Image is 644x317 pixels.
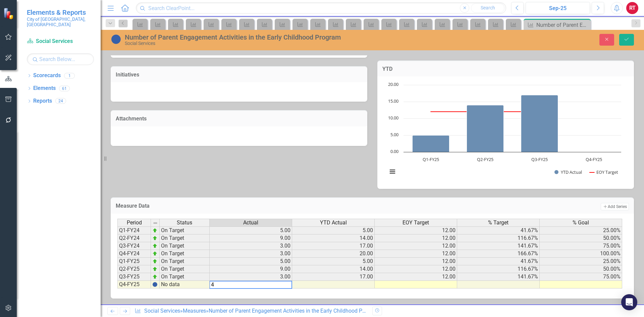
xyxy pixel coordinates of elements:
[402,220,429,226] span: EOY Target
[388,98,398,104] text: 15.00
[626,2,638,14] button: RT
[55,98,66,104] div: 24
[388,167,397,176] button: View chart menu, Chart
[540,226,622,234] td: 25.00%
[111,34,121,45] img: No data
[59,86,70,91] div: 61
[457,273,540,281] td: 141.67%
[144,308,180,314] a: Social Services
[117,242,151,250] td: Q3-FY24
[292,234,375,242] td: 14.00
[590,169,619,175] button: Show EOY Target
[125,34,404,41] div: Number of Parent Engagement Activities in the Early Childhood Program
[601,203,629,210] button: Add Series
[64,73,75,78] div: 1
[457,242,540,250] td: 141.67%
[413,136,449,152] path: Q1-FY25, 5. YTD Actual.
[375,226,457,234] td: 12.00
[457,234,540,242] td: 116.67%
[117,265,151,273] td: Q2-FY25
[160,250,210,258] td: On Target
[152,266,158,272] img: zOikAAAAAElFTkSuQmCC
[33,72,61,80] a: Scorecards
[117,258,151,265] td: Q1-FY25
[117,234,151,242] td: Q2-FY24
[243,220,258,226] span: Actual
[210,265,292,273] td: 9.00
[621,294,637,310] div: Open Intercom Messenger
[573,220,589,226] span: % Goal
[117,281,151,288] td: Q4-FY25
[292,265,375,273] td: 14.00
[467,105,504,152] path: Q2-FY25, 14. YTD Actual.
[117,226,151,234] td: Q1-FY24
[292,258,375,265] td: 5.00
[210,234,292,242] td: 9.00
[457,265,540,273] td: 116.67%
[152,228,158,233] img: zOikAAAAAElFTkSuQmCC
[160,234,210,242] td: On Target
[471,3,504,13] button: Search
[586,156,602,162] text: Q4-FY25
[116,72,362,78] h3: Initiatives
[117,273,151,281] td: Q3-FY25
[292,250,375,258] td: 20.00
[152,274,158,279] img: zOikAAAAAElFTkSuQmCC
[160,242,210,250] td: On Target
[27,38,94,45] a: Social Services
[481,5,495,10] span: Search
[152,243,158,249] img: zOikAAAAAElFTkSuQmCC
[177,220,192,226] span: Status
[117,250,151,258] td: Q4-FY24
[160,273,210,281] td: On Target
[375,242,457,250] td: 12.00
[536,21,589,29] div: Number of Parent Engagement Activities in the Early Childhood Program
[540,273,622,281] td: 75.00%
[526,2,590,14] button: Sep-25
[210,242,292,250] td: 3.00
[540,265,622,273] td: 50.00%
[521,95,558,152] path: Q3-FY25, 17. YTD Actual.
[33,97,52,105] a: Reports
[160,226,210,234] td: On Target
[488,220,508,226] span: % Target
[390,148,398,154] text: 0.00
[375,258,457,265] td: 12.00
[210,250,292,258] td: 3.00
[540,242,622,250] td: 75.00%
[210,273,292,281] td: 3.00
[382,66,629,72] h3: YTD
[160,281,210,288] td: No data
[388,115,398,121] text: 10.00
[531,156,548,162] text: Q3-FY25
[375,265,457,273] td: 12.00
[457,250,540,258] td: 166.67%
[430,110,541,113] g: EOY Target, series 2 of 2. Line with 4 data points.
[3,7,15,19] img: ClearPoint Strategy
[183,308,206,314] a: Measures
[384,82,627,182] div: Chart. Highcharts interactive chart.
[152,259,158,264] img: zOikAAAAAElFTkSuQmCC
[375,234,457,242] td: 12.00
[477,156,493,162] text: Q2-FY25
[292,226,375,234] td: 5.00
[375,250,457,258] td: 12.00
[388,81,398,87] text: 20.00
[423,156,439,162] text: Q1-FY25
[540,250,622,258] td: 100.00%
[125,41,404,46] div: Social Services
[152,251,158,256] img: zOikAAAAAElFTkSuQmCC
[209,308,379,314] div: Number of Parent Engagement Activities in the Early Childhood Program
[540,258,622,265] td: 25.00%
[160,258,210,265] td: On Target
[540,234,622,242] td: 50.00%
[153,220,158,226] img: 8DAGhfEEPCf229AAAAAElFTkSuQmCC
[413,85,594,152] g: YTD Actual, series 1 of 2. Bar series with 4 bars.
[136,2,506,14] input: Search ClearPoint...
[135,307,367,315] div: » »
[27,16,94,28] small: City of [GEOGRAPHIC_DATA], [GEOGRAPHIC_DATA]
[210,226,292,234] td: 5.00
[292,242,375,250] td: 17.00
[554,169,582,175] button: Show YTD Actual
